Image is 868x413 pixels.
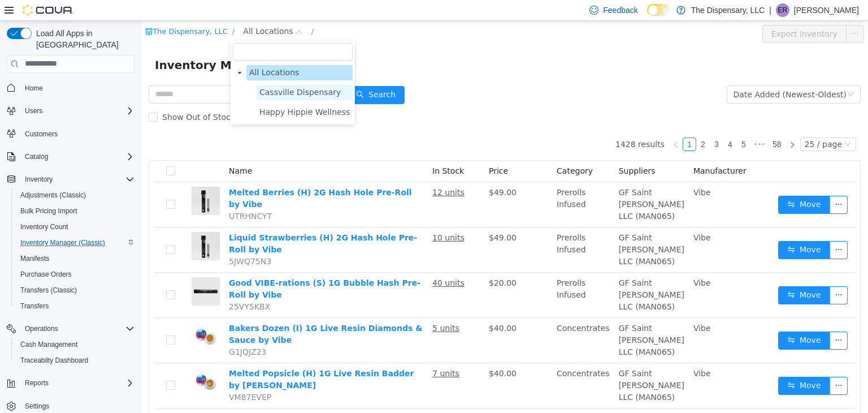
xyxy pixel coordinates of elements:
a: 2 [555,117,568,130]
span: Show Out of Stock [16,92,98,101]
img: Bakers Dozen (I) 1G Live Resin Diamonds & Sauce by Vibe hero shot [50,302,79,330]
span: Home [20,81,134,95]
td: Concentrates [411,297,473,342]
span: Cash Management [20,340,77,349]
a: Cash Management [16,338,82,351]
button: icon: ellipsis [688,265,706,283]
button: icon: ellipsis [688,220,706,238]
span: Price [348,145,367,154]
td: Prerolls Infused [411,206,473,252]
li: 4 [582,117,596,130]
span: UTRHNCYT [88,191,131,200]
span: Customers [25,130,58,139]
button: Operations [20,322,63,335]
span: Bulk Pricing Import [20,206,77,216]
span: Inventory [20,173,134,186]
span: Feedback [603,5,637,16]
a: 1 [542,117,554,130]
span: Transfers (Classic) [20,286,77,295]
button: icon: swapMove [637,265,689,283]
span: GF Saint [PERSON_NAME] LLC (MAN065) [478,348,543,381]
span: / [170,6,172,15]
span: Users [25,106,42,115]
button: icon: ellipsis [705,4,723,22]
span: In Stock [291,145,323,154]
span: Name [88,145,111,154]
button: Reports [20,376,53,390]
span: Traceabilty Dashboard [20,356,88,365]
span: Manufacturer [552,145,605,154]
img: Liquid Strawberries (H) 2G Hash Hole Pre-Roll by Vibe hero shot [50,211,79,239]
button: Cash Management [11,337,139,352]
u: 12 units [291,167,323,176]
span: Operations [25,324,58,333]
input: Dark Mode [647,4,671,16]
a: icon: shopThe Dispensary, LLC [4,6,86,15]
button: Catalog [20,150,53,164]
a: Manifests [16,252,54,265]
button: icon: searchSearch [206,65,263,83]
span: Settings [20,399,134,413]
button: icon: ellipsis [688,311,706,329]
span: Inventory Manager [14,35,142,53]
span: Transfers [16,299,134,313]
span: Happy Hippie Wellness [115,84,211,99]
li: Previous Page [528,117,541,130]
a: Adjustments (Classic) [16,188,90,202]
span: Catalog [25,152,48,161]
span: ER [778,3,788,17]
a: Purchase Orders [16,268,76,281]
span: Settings [25,402,49,411]
span: Vibe [552,212,570,221]
i: icon: caret-down [96,49,101,55]
u: 5 units [291,303,318,312]
button: Inventory Count [11,219,139,235]
span: Cassville Dispensary [115,64,211,79]
span: Inventory Manager (Classic) [16,236,134,249]
span: All Locations [108,47,158,56]
span: Customers [20,127,134,141]
i: icon: right [648,121,654,127]
span: Transfers [20,302,49,311]
button: icon: swapMove [637,356,689,374]
button: icon: ellipsis [688,175,706,193]
button: Users [2,103,139,119]
a: Bakers Dozen (I) 1G Live Resin Diamonds & Sauce by Vibe [88,303,281,324]
span: G1JQJZ23 [88,326,125,335]
span: Manifests [16,252,134,265]
i: icon: down [703,120,710,128]
span: Category [415,145,452,154]
span: Manifests [20,254,49,263]
a: Melted Popsicle (H) 1G Live Resin Badder by [PERSON_NAME] [88,348,272,369]
p: | [769,3,771,17]
li: 5 [596,117,609,130]
button: Adjustments (Classic) [11,187,139,203]
span: Vibe [552,257,570,266]
span: Inventory Count [16,220,134,234]
i: icon: down [154,7,161,15]
button: Bulk Pricing Import [11,203,139,219]
span: Traceabilty Dashboard [16,354,134,367]
i: icon: left [531,121,538,127]
div: Eduardo Rogel [776,3,789,17]
li: 3 [568,117,582,130]
span: GF Saint [PERSON_NAME] LLC (MAN065) [478,257,543,290]
span: 25VY5KBX [88,281,129,290]
span: Purchase Orders [20,270,72,279]
span: Dark Mode [647,16,648,16]
img: Good VIBE-rations (S) 1G Bubble Hash Pre-Roll by Vibe hero shot [50,256,79,285]
button: Export Inventory [621,4,705,22]
u: 40 units [291,257,323,266]
span: Home [25,84,43,93]
button: Inventory [2,171,139,187]
div: Date Added (Newest-Oldest) [592,65,705,82]
button: icon: swapMove [637,175,689,193]
span: Catalog [20,150,134,164]
span: / [91,6,93,15]
span: Vibe [552,348,570,357]
a: 5 [596,117,609,130]
span: Reports [25,378,49,388]
button: icon: ellipsis [688,356,706,374]
i: icon: down [706,70,713,78]
a: Traceabilty Dashboard [16,354,93,367]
